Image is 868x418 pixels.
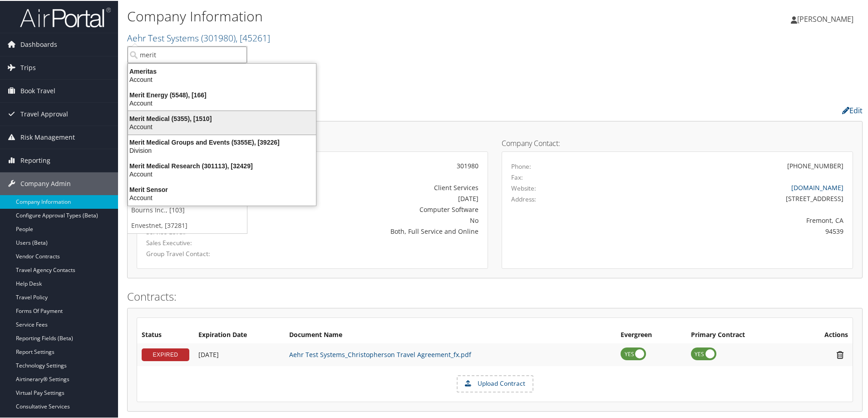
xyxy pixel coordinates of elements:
[123,75,321,83] div: Account
[123,185,321,193] div: Merit Sensor
[458,375,533,391] label: Upload Contract
[123,122,321,130] div: Account
[142,347,189,360] div: EXPIRED
[502,139,853,146] h4: Company Contact:
[261,215,478,224] div: No
[797,13,853,23] span: [PERSON_NAME]
[20,148,50,171] span: Reporting
[127,288,863,303] h2: Contracts:
[127,6,617,25] h1: Company Information
[686,326,796,342] th: Primary Contract
[511,183,536,192] label: Website:
[123,193,321,201] div: Account
[261,160,478,170] div: 301980
[20,102,68,125] span: Travel Approval
[598,226,844,235] div: 94539
[194,326,285,342] th: Expiration Date
[137,326,194,342] th: Status
[123,90,321,98] div: Merit Energy (5548), [166]
[20,125,75,148] span: Risk Management
[20,32,57,55] span: Dashboards
[261,204,478,213] div: Computer Software
[511,194,536,203] label: Address:
[128,45,247,62] input: Search Accounts
[261,193,478,202] div: [DATE]
[123,98,321,106] div: Account
[791,5,863,32] a: [PERSON_NAME]
[616,326,686,342] th: Evergreen
[123,146,321,154] div: Division
[123,169,321,177] div: Account
[511,161,531,170] label: Phone:
[128,201,247,217] a: Bourns Inc., [103]
[285,326,616,342] th: Document Name
[289,349,471,358] a: Aehr Test Systems_Christopherson Travel Agreement_fx.pdf
[842,105,863,115] a: Edit
[598,193,844,202] div: [STREET_ADDRESS]
[787,160,843,170] div: [PHONE_NUMBER]
[832,349,848,359] i: Remove Contract
[201,31,236,43] span: ( 301980 )
[123,137,321,146] div: Merit Medical Groups and Events (5355E), [39226]
[796,326,853,342] th: Actions
[791,182,843,191] a: [DOMAIN_NAME]
[236,31,270,43] span: , [ 45261 ]
[127,31,270,43] a: Aehr Test Systems
[146,237,248,247] label: Sales Executive:
[198,350,280,358] div: Add/Edit Date
[146,248,248,257] label: Group Travel Contact:
[20,55,36,78] span: Trips
[123,161,321,169] div: Merit Medical Research (301113), [32429]
[123,114,321,122] div: Merit Medical (5355), [1510]
[20,6,111,27] img: airportal-logo.png
[20,79,55,101] span: Book Travel
[127,101,613,117] h2: Company Profile:
[128,217,247,232] a: Envestnet, [37281]
[511,172,523,181] label: Fax:
[598,215,844,224] div: Fremont, CA
[261,182,478,191] div: Client Services
[123,66,321,75] div: Ameritas
[198,349,219,358] span: [DATE]
[20,171,71,194] span: Company Admin
[261,226,478,235] div: Both, Full Service and Online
